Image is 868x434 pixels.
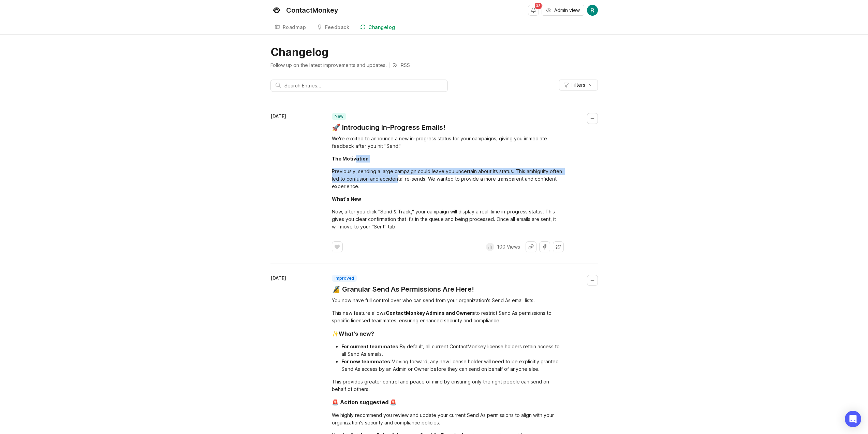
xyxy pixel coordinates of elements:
a: Changelog [356,20,399,34]
img: ContactMonkey logo [270,4,283,16]
img: Rowan Naylor [587,5,598,16]
button: Share link [526,241,536,252]
time: [DATE] [270,113,286,119]
div: Feedback [325,25,349,30]
p: RSS [401,62,410,69]
div: This new feature allows to restrict Send As permissions to specific licensed teammates, ensuring ... [332,309,564,324]
button: Admin view [542,5,584,16]
div: Now, after you click "Send & Track," your campaign will display a real-time in-progress status. T... [332,208,564,230]
div: ContactMonkey [286,7,338,14]
p: 100 Views [497,243,520,250]
a: Feedback [313,20,353,34]
div: What's new? [339,330,374,337]
div: We're excited to announce a new in-progress status for your campaigns, giving you immediate feedb... [332,135,564,150]
input: Search Entries... [284,82,443,89]
button: Collapse changelog entry [587,275,598,286]
div: For new teammates: [341,359,392,364]
div: Open Intercom Messenger [845,411,861,427]
button: Notifications [528,5,539,16]
div: You now have full control over who can send from your organization's Send As email lists. [332,297,564,304]
div: We highly recommend you review and update your current Send As permissions to align with your org... [332,411,564,426]
div: Previously, sending a large campaign could leave you uncertain about its status. This ambiguity o... [332,168,564,190]
button: Collapse changelog entry [587,113,598,124]
div: ContactMonkey Admins and Owners [386,310,475,316]
a: 🔏 Granular Send As Permissions Are Here! [332,284,474,294]
a: RSS [393,62,410,69]
div: Changelog [368,25,395,30]
p: improved [335,276,354,281]
span: Admin view [554,7,580,14]
div: 🚨 Action suggested 🚨 [332,398,397,406]
span: Filters [572,82,585,88]
p: Follow up on the latest improvements and updates. [270,62,387,69]
button: Share on X [553,241,564,252]
time: [DATE] [270,275,286,281]
a: Roadmap [270,20,310,34]
div: This provides greater control and peace of mind by ensuring only the right people can send on beh... [332,378,564,393]
div: What's New [332,196,361,202]
div: For current teammates: [341,344,400,349]
div: Roadmap [283,25,306,30]
span: 33 [535,3,542,9]
button: Filters [559,80,598,90]
li: Moving forward, any new license holder will need to be explicitly granted Send As access by an Ad... [341,358,564,373]
a: 🚀 Introducing In-Progress Emails! [332,123,445,132]
div: The Motivation [332,156,369,162]
li: By default, all current ContactMonkey license holders retain access to all Send As emails. [341,343,564,358]
div: ✨ [332,330,374,338]
button: Share on Facebook [539,241,550,252]
p: new [335,114,343,119]
h1: Changelog [270,45,598,59]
